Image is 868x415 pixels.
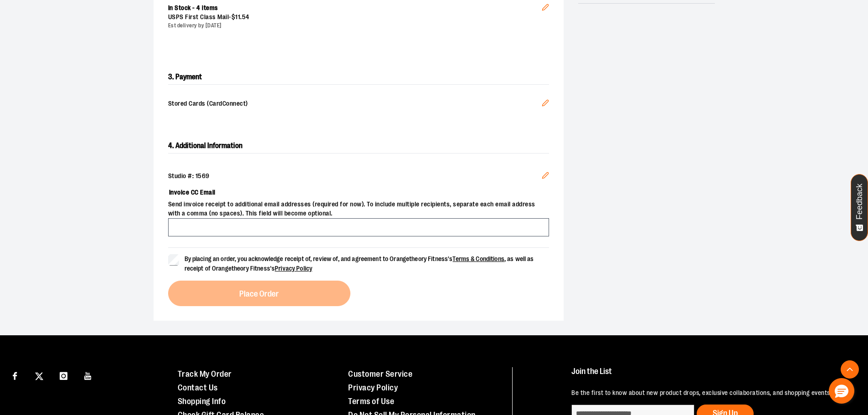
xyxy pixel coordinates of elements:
[168,172,549,181] div: Studio #: 1569
[185,255,534,272] span: By placing an order, you acknowledge receipt of, review of, and agreement to Orangetheory Fitness...
[348,397,394,406] a: Terms of Use
[851,174,868,241] button: Feedback - Show survey
[168,13,542,22] div: USPS First Class Mail -
[178,383,218,392] a: Contact Us
[168,254,179,265] input: By placing an order, you acknowledge receipt of, review of, and agreement to Orangetheory Fitness...
[168,70,549,85] h2: 3. Payment
[235,13,240,20] span: 11
[168,4,542,13] div: In Stock - 4 items
[168,22,542,30] div: Est delivery by [DATE]
[168,99,542,109] span: Stored Cards (CardConnect)
[829,378,854,404] button: Hello, have a question? Let’s chat.
[240,13,242,20] span: .
[534,164,556,189] button: Edit
[80,367,96,383] a: Visit our Youtube page
[534,92,556,117] button: Edit
[242,13,250,20] span: 54
[35,372,43,380] img: Twitter
[855,184,864,220] span: Feedback
[178,369,232,379] a: Track My Order
[571,367,847,384] h4: Join the List
[178,397,226,406] a: Shopping Info
[231,13,236,20] span: $
[56,367,72,383] a: Visit our Instagram page
[31,367,47,383] a: Visit our X page
[7,367,23,383] a: Visit our Facebook page
[348,383,398,392] a: Privacy Policy
[168,184,549,200] label: Invoice CC Email
[841,360,859,379] button: Back To Top
[571,389,847,398] p: Be the first to know about new product drops, exclusive collaborations, and shopping events!
[168,200,549,218] span: Send invoice receipt to additional email addresses (required for now). To include multiple recipi...
[168,138,549,154] h2: 4. Additional Information
[275,265,312,272] a: Privacy Policy
[452,255,504,262] a: Terms & Conditions
[348,369,412,379] a: Customer Service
